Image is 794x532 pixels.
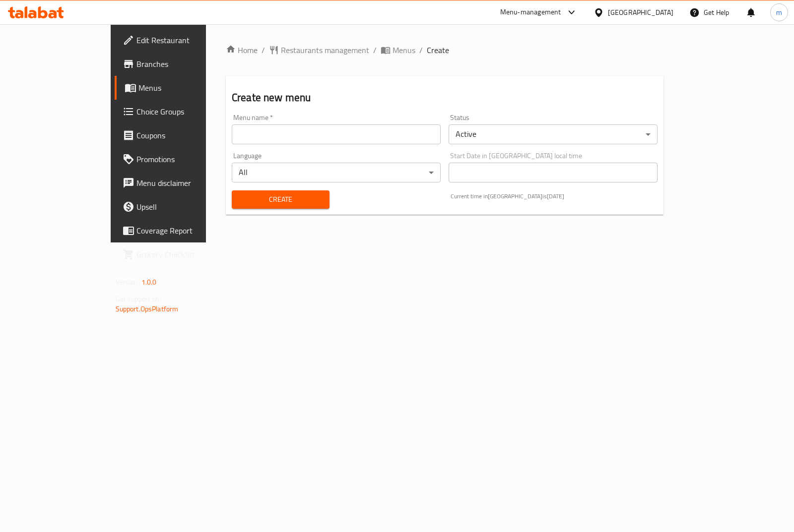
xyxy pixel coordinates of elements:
[136,129,235,141] span: Coupons
[240,193,322,206] span: Create
[136,248,235,260] span: Grocery Checklist
[373,44,377,56] li: /
[136,225,235,236] span: Coverage Report
[138,82,235,94] span: Menus
[116,276,140,289] span: Version:
[232,190,330,209] button: Create
[451,192,658,201] p: Current time in [GEOGRAPHIC_DATA] is [DATE]
[115,100,243,123] a: Choice Groups
[232,163,441,182] div: All
[381,44,415,56] a: Menus
[116,302,179,315] a: Support.OpsPlatform
[141,276,157,289] span: 1.0.0
[281,44,369,56] span: Restaurants management
[115,195,243,219] a: Upsell
[449,124,658,144] div: Active
[136,153,235,165] span: Promotions
[136,106,235,118] span: Choice Groups
[115,171,243,195] a: Menu disclaimer
[115,28,243,52] a: Edit Restaurant
[115,219,243,242] a: Coverage Report
[115,123,243,147] a: Coupons
[232,90,658,105] h2: Create new menu
[226,44,663,56] nav: breadcrumb
[136,58,235,70] span: Branches
[115,147,243,171] a: Promotions
[419,44,423,56] li: /
[262,44,265,56] li: /
[136,34,235,46] span: Edit Restaurant
[136,177,235,189] span: Menu disclaimer
[393,44,415,56] span: Menus
[427,44,449,56] span: Create
[115,52,243,76] a: Branches
[269,44,369,56] a: Restaurants management
[115,76,243,100] a: Menus
[232,124,441,144] input: Please enter Menu name
[115,242,243,266] a: Grocery Checklist
[500,6,561,18] div: Menu-management
[776,7,782,18] span: m
[608,7,673,18] div: [GEOGRAPHIC_DATA]
[116,293,161,305] span: Get support on:
[136,201,235,213] span: Upsell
